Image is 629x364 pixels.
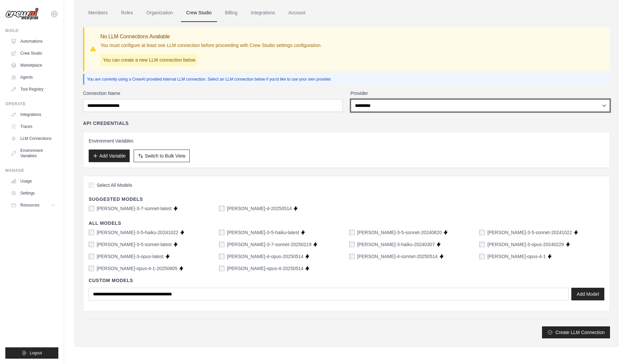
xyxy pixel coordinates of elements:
[487,241,564,248] label: claude-3-opus-20240229
[89,266,94,271] input: claude-opus-4-1-20250805
[8,176,58,186] a: Usage
[349,254,355,259] input: claude-4-sonnet-20250514
[8,48,58,59] a: Crew Studio
[89,150,130,162] button: Add Variable
[89,220,604,226] h4: All Models
[141,4,178,22] a: Organization
[219,266,224,271] input: claude-opus-4-20250514
[219,206,224,211] input: claude-sonnet-4-20250514
[145,153,185,159] span: Switch to Bulk View
[479,254,485,259] input: claude-opus-4-1
[5,28,58,33] div: Build
[83,4,113,22] a: Members
[227,229,299,236] label: claude-3-5-haiku-latest
[8,121,58,132] a: Traces
[227,241,312,248] label: claude-3-7-sonnet-20250219
[220,4,243,22] a: Billing
[5,101,58,107] div: Operate
[83,120,129,127] h4: API Credentials
[30,350,42,356] span: Logout
[245,4,280,22] a: Integrations
[227,205,292,212] label: claude-sonnet-4-20250514
[596,332,629,364] div: Виджет чата
[20,202,39,208] span: Resources
[100,33,322,41] h3: No LLM Connections Available
[227,265,304,272] label: claude-opus-4-20250514
[97,241,172,248] label: claude-3-5-sonnet-latest
[89,138,604,144] h3: Environment Variables
[116,4,138,22] a: Roles
[219,242,224,247] input: claude-3-7-sonnet-20250219
[89,242,94,247] input: claude-3-5-sonnet-latest
[571,288,604,300] button: Add Model
[89,206,94,211] input: claude-3-7-sonnet-latest
[487,229,572,236] label: claude-3-5-sonnet-20241022
[8,72,58,83] a: Agents
[8,109,58,120] a: Integrations
[97,265,177,272] label: claude-opus-4-1-20250805
[8,36,58,47] a: Automations
[542,326,610,338] button: Create LLM Connection
[357,253,438,260] label: claude-4-sonnet-20250514
[357,241,435,248] label: claude-3-haiku-20240307
[349,242,355,247] input: claude-3-haiku-20240307
[89,196,604,202] h4: Suggested Models
[5,347,58,359] button: Logout
[8,188,58,198] a: Settings
[219,230,224,235] input: claude-3-5-haiku-latest
[8,84,58,95] a: Tool Registry
[89,230,94,235] input: claude-3-5-haiku-20241022
[227,253,304,260] label: claude-4-opus-20250514
[87,77,607,82] p: You are currently using a CrewAI provided internal LLM connection. Select an LLM connection below...
[283,4,311,22] a: Account
[100,42,322,49] p: You must configure at least one LLM connection before proceeding with Crew Studio settings config...
[357,229,442,236] label: claude-3-5-sonnet-20240620
[97,205,172,212] label: claude-3-7-sonnet-latest
[97,253,164,260] label: claude-3-opus-latest
[479,242,485,247] input: claude-3-opus-20240229
[181,4,217,22] a: Crew Studio
[89,277,604,284] h4: Custom Models
[100,54,198,66] p: You can create a new LLM connection below
[97,229,178,236] label: claude-3-5-haiku-20241022
[487,253,546,260] label: claude-opus-4-1
[134,150,190,162] button: Switch to Bulk View
[8,60,58,71] a: Marketplace
[349,230,355,235] input: claude-3-5-sonnet-20240620
[596,332,629,364] iframe: Chat Widget
[5,168,58,173] div: Manage
[97,182,132,188] span: Select All Models
[5,8,39,20] img: Logo
[479,230,485,235] input: claude-3-5-sonnet-20241022
[219,254,224,259] input: claude-4-opus-20250514
[8,145,58,161] a: Environment Variables
[8,200,58,210] button: Resources
[8,133,58,144] a: LLM Connections
[89,254,94,259] input: claude-3-opus-latest
[83,90,343,97] label: Connection Name
[351,90,610,97] label: Provider
[89,182,94,188] input: Select All Models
